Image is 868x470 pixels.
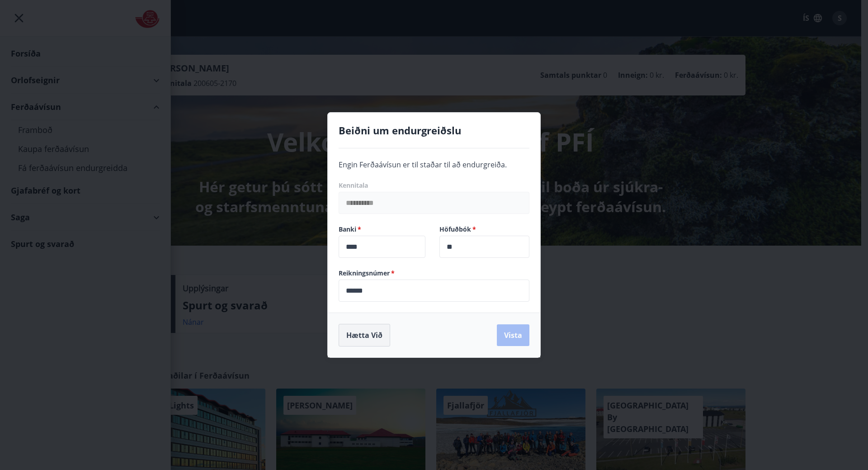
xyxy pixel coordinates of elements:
[439,225,529,234] label: Höfuðbók
[339,181,529,190] label: Kennitala
[339,269,529,278] label: Reikningsnúmer
[339,324,390,347] button: Hætta við
[339,225,429,234] label: Banki
[339,160,507,170] span: Engin Ferðaávísun er til staðar til að endurgreiða.
[339,123,529,137] h4: Beiðni um endurgreiðslu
